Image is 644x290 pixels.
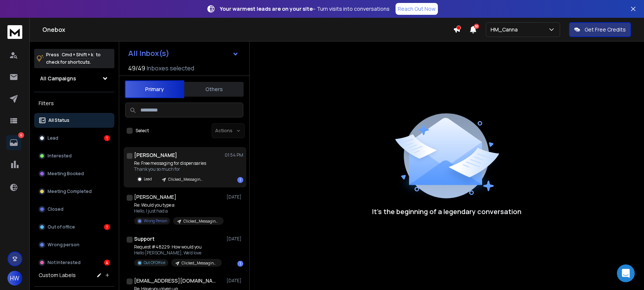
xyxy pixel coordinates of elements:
[48,189,92,194] p: Meeting Completed
[220,5,313,12] strong: Your warmest leads are on your site
[134,166,208,172] p: Thank you so much for
[474,24,479,29] span: 50
[34,166,114,181] button: Meeting Booked
[7,271,22,286] button: HW
[398,5,436,13] p: Reach Out Now
[128,50,169,57] h1: All Inbox(s)
[34,255,114,270] button: Not Interested4
[34,149,114,163] button: Interested
[491,26,521,33] p: HM_Canna
[585,26,626,33] p: Get Free Credits
[61,50,94,59] span: Cmd + Shift + k
[144,176,152,182] p: Lead
[34,202,114,217] button: Closed
[34,98,114,109] h3: Filters
[34,71,114,86] button: All Campaigns
[182,260,217,266] p: Clicked_Messaging_v1+V2- WM-Leafly + Other
[48,153,72,159] p: Interested
[39,271,76,279] h3: Custom Labels
[34,184,114,199] button: Meeting Completed
[128,64,145,73] span: 49 / 49
[104,135,110,141] div: 1
[48,171,84,177] p: Meeting Booked
[134,193,176,201] h1: [PERSON_NAME]
[144,218,167,224] p: Wrong Person
[46,51,101,66] p: Press to check for shortcuts.
[104,260,110,266] div: 4
[34,237,114,252] button: Wrong person
[40,75,76,82] h1: All Campaigns
[183,219,219,224] p: Clicked_Messaging_v1+V2- WM-Leafly + Other
[122,46,245,61] button: All Inbox(s)
[134,202,223,208] p: Re: Would you type a
[227,194,243,200] p: [DATE]
[237,177,243,183] div: 1
[617,264,635,282] div: Open Intercom Messenger
[134,277,216,284] h1: [EMAIL_ADDRESS][DOMAIN_NAME]
[147,64,194,73] h3: Inboxes selected
[7,25,22,39] img: logo
[220,5,390,13] p: – Turn visits into conversations
[168,177,204,182] p: Clicked_Messaging_v1+V2- WM-Leafly + Other
[237,261,243,267] div: 1
[134,235,155,243] h1: Support
[136,128,149,134] label: Select
[227,236,243,242] p: [DATE]
[18,132,24,138] p: 6
[134,160,208,166] p: Re: Free messaging for dispensaries
[34,220,114,234] button: Out of office1
[6,135,21,150] a: 6
[48,206,64,212] p: Closed
[48,224,75,230] p: Out of office
[34,113,114,128] button: All Status
[144,260,165,266] p: Out Of Office
[48,135,58,141] p: Lead
[48,117,69,123] p: All Status
[134,244,222,250] p: Request #48229: How would you
[104,224,110,230] div: 1
[372,206,521,217] p: It’s the beginning of a legendary conversation
[225,152,243,158] p: 01:54 PM
[34,131,114,146] button: Lead1
[125,80,184,98] button: Primary
[48,242,79,248] p: Wrong person
[134,250,222,256] p: Hello [PERSON_NAME], We'd love
[134,208,223,214] p: Hello, I just had a
[227,278,243,284] p: [DATE]
[569,22,631,37] button: Get Free Credits
[396,3,438,15] a: Reach Out Now
[48,260,81,266] p: Not Interested
[184,81,244,97] button: Others
[42,25,453,34] h1: Onebox
[134,151,177,159] h1: [PERSON_NAME]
